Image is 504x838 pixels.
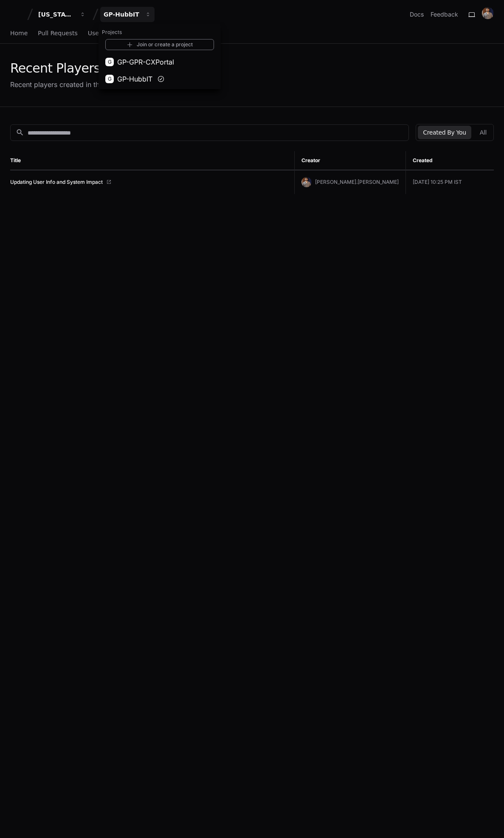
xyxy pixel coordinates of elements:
div: [US_STATE] Pacific [38,10,75,19]
div: G [105,58,114,66]
button: Created By You [418,126,471,139]
button: All [475,126,492,139]
mat-icon: search [16,128,24,137]
th: Created [405,151,494,170]
iframe: Open customer support [477,810,500,833]
div: G [105,75,114,83]
a: Updating User Info and System Impact [10,179,103,186]
td: [DATE] 10:25 PM IST [405,170,494,194]
button: GP-HubbIT [100,7,155,22]
img: 176496148 [482,7,494,19]
span: Pull Requests [38,31,77,36]
span: GP-HubbIT [117,74,152,84]
div: Recent players created in the system. [10,79,130,90]
span: GP-GPR-CXPortal [117,57,174,67]
th: Creator [294,151,405,170]
button: Feedback [431,10,458,19]
div: [US_STATE] Pacific [99,24,221,89]
h1: Projects [99,25,221,39]
a: Home [10,24,28,43]
span: Users [88,31,104,36]
span: Home [10,31,28,36]
div: Recent Players [10,61,130,76]
button: [US_STATE] Pacific [35,7,89,22]
th: Title [10,151,294,170]
a: Join or create a project [105,39,214,50]
img: 176496148 [301,177,312,187]
div: GP-HubbIT [104,10,140,19]
a: Pull Requests [38,24,77,43]
a: Docs [410,10,424,19]
a: Users [88,24,104,43]
span: [PERSON_NAME].[PERSON_NAME] [315,179,399,185]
